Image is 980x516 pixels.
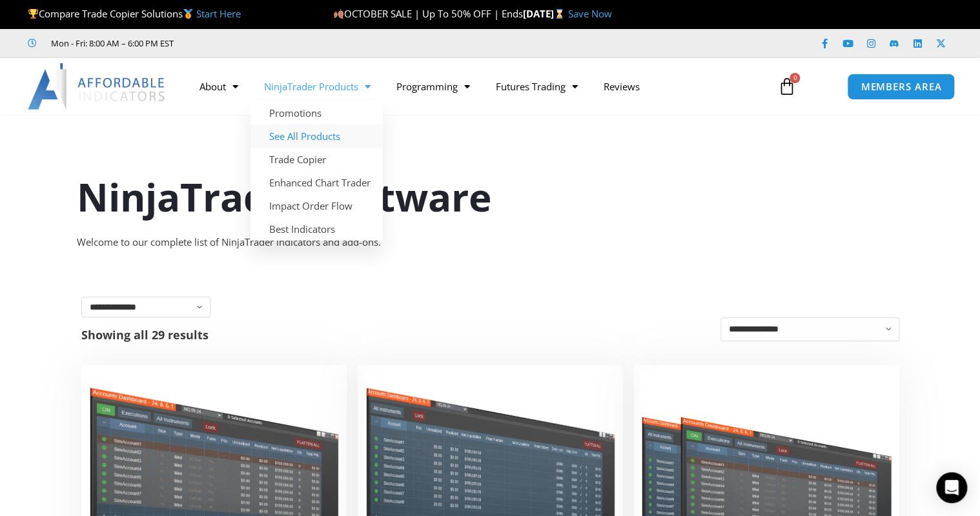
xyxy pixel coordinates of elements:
a: About [186,72,250,101]
a: See All Products [250,124,383,148]
ul: NinjaTrader Products [250,101,383,241]
span: 0 [790,73,800,83]
a: Start Here [196,7,241,20]
div: Welcome to our complete list of NinjaTrader indicators and add-ons. [77,233,903,252]
span: Compare Trade Copier Solutions [28,7,241,20]
a: Best Indicators [250,217,383,241]
a: Trade Copier [250,148,383,171]
a: NinjaTrader Products [250,72,383,101]
img: LogoAI | Affordable Indicators – NinjaTrader [28,63,167,110]
a: Save Now [567,7,611,20]
a: Impact Order Flow [250,194,383,217]
p: Showing all 29 results [81,329,209,341]
a: 0 [758,68,815,105]
img: 🏆 [28,9,38,19]
span: OCTOBER SALE | Up To 50% OFF | Ends [333,7,523,20]
iframe: Customer reviews powered by Trustpilot [192,37,385,50]
a: Promotions [250,101,383,124]
span: MEMBERS AREA [861,82,941,92]
a: Reviews [590,72,652,101]
strong: [DATE] [523,7,567,20]
span: Mon - Fri: 8:00 AM – 6:00 PM EST [48,35,174,51]
a: MEMBERS AREA [847,74,955,100]
img: 🥇 [183,9,193,19]
nav: Menu [186,72,764,101]
select: Shop order [720,317,899,341]
img: ⌛ [555,9,564,19]
div: Open Intercom Messenger [936,472,967,503]
img: 🍂 [334,9,343,19]
a: Futures Trading [482,72,590,101]
a: Enhanced Chart Trader [250,171,383,194]
h1: NinjaTrader Software [77,170,903,224]
a: Programming [383,72,482,101]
